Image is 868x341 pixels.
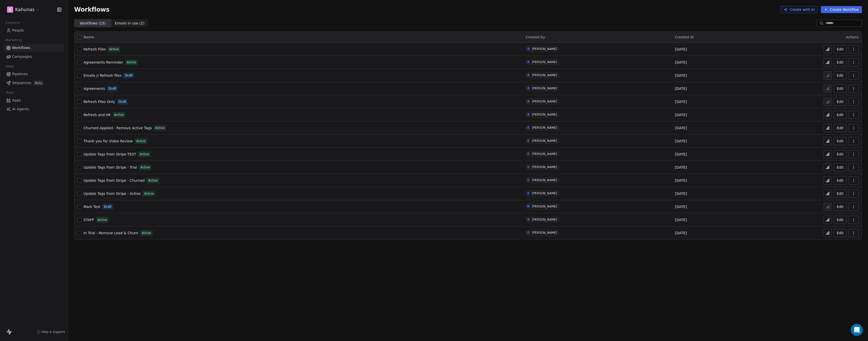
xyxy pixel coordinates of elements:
[125,73,132,78] span: Draft
[532,152,557,156] div: [PERSON_NAME]
[84,35,94,40] span: Name
[532,231,557,234] div: [PERSON_NAME]
[834,71,847,80] a: Edit
[37,330,65,334] a: Help & Support
[834,137,847,145] button: Edit
[532,73,557,77] div: [PERSON_NAME]
[84,73,121,77] span: Emails // Refresh files
[532,113,557,116] div: [PERSON_NAME]
[532,192,557,195] div: [PERSON_NAME]
[834,111,847,119] button: Edit
[136,139,146,143] span: Active
[675,125,687,130] span: [DATE]
[141,165,150,170] span: Active
[834,176,847,185] button: Edit
[4,96,64,104] a: Apps
[84,152,136,156] span: Update Tags from Stripe TEST
[834,163,847,171] button: Edit
[675,112,687,117] span: [DATE]
[127,60,136,65] span: Active
[15,6,35,13] span: Kahunas
[528,73,529,77] div: A
[532,178,557,182] div: [PERSON_NAME]
[84,204,100,209] a: Mark Test
[834,190,847,198] button: Edit
[9,7,11,12] span: K
[12,45,30,50] span: Workflows
[834,85,847,93] a: Edit
[675,35,694,39] span: Created At
[528,191,529,195] div: E
[532,218,557,221] div: [PERSON_NAME]
[834,229,847,237] button: Edit
[528,139,529,143] div: E
[84,218,94,222] span: STAFF
[526,35,545,39] span: Created by
[834,45,847,53] button: Edit
[12,107,29,112] span: AI Agents
[74,6,110,13] span: Workflows
[108,86,116,91] span: Draft
[675,60,687,65] span: [DATE]
[84,113,111,117] span: Refresh and HK
[834,58,847,66] button: Edit
[528,165,529,169] div: E
[84,230,138,235] a: In Trial - Remove Lead & Churn
[532,165,557,169] div: [PERSON_NAME]
[532,100,557,103] div: [PERSON_NAME]
[84,192,141,196] span: Update Tags from Stripe - Active
[675,47,687,52] span: [DATE]
[834,216,847,224] a: Edit
[84,139,133,144] a: Thank you for Video Review
[84,165,137,170] a: Update Tags from Stripe - Trial
[84,73,121,78] a: Emails // Refresh files
[84,47,106,51] span: Refresh Files
[528,126,529,130] div: E
[109,47,119,51] span: Active
[834,124,847,132] a: Edit
[4,26,64,35] a: People
[4,53,64,61] a: Campaigns
[84,87,105,91] span: Agreements
[4,44,64,52] a: Workflows
[3,19,22,27] span: Contacts
[675,152,687,157] span: [DATE]
[781,6,818,13] button: Create with AI
[84,60,123,64] span: Agreements Reminder
[104,204,112,209] span: Draft
[3,36,24,44] span: Marketing
[675,217,687,222] span: [DATE]
[675,204,687,209] span: [DATE]
[148,178,158,183] span: Active
[532,139,557,143] div: [PERSON_NAME]
[84,217,94,222] a: STAFF
[12,28,24,33] span: People
[834,203,847,211] a: Edit
[84,152,136,157] a: Update Tags from Stripe TEST
[675,230,687,235] span: [DATE]
[675,99,687,104] span: [DATE]
[532,47,557,51] div: [PERSON_NAME]
[6,5,41,14] button: KKahunas
[528,86,529,90] div: A
[12,54,32,59] span: Campaigns
[84,178,145,183] a: Update Tags from Stripe - Churned
[528,99,529,103] div: A
[98,218,107,222] span: Active
[84,86,105,91] a: Agreements
[84,205,100,209] span: Mark Test
[33,81,43,86] span: Beta
[115,21,144,26] span: Emails in use ( 2 )
[834,98,847,106] a: Edit
[834,150,847,158] button: Edit
[527,204,530,208] div: M
[42,330,65,334] span: Help & Support
[532,126,557,129] div: [PERSON_NAME]
[84,139,133,143] span: Thank you for Video Review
